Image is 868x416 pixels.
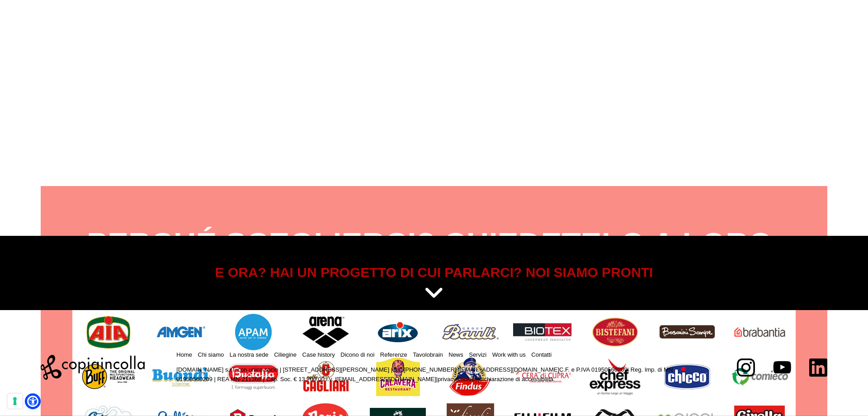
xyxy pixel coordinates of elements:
[336,376,436,383] a: [EMAIL_ADDRESS][DOMAIN_NAME]
[302,351,335,358] a: Case history
[731,368,788,386] img: Logo Comieco
[378,322,418,342] img: Logo Arix
[176,351,192,358] a: Home
[47,263,821,282] h5: E ORA? HAI UN PROGETTO DI CUI PARLARCI? NOI SIAMO PRONTI
[274,351,297,358] a: Ciliegine
[492,351,526,358] a: Work with us
[27,396,38,407] a: Open Accessibility Menu
[340,351,374,358] a: Dicono di noi
[659,325,715,339] img: Logo Boscaini scarpe
[469,351,486,358] a: Servizi
[7,393,23,409] button: Le tue preferenze relative al consenso per le tecnologie di tracciamento
[86,315,131,349] img: Logo Aia food
[157,326,205,338] img: Logo Amgen
[460,366,559,373] a: [EMAIL_ADDRESS][DOMAIN_NAME]
[235,314,272,350] img: Logo Apam
[479,376,553,383] a: dichiarazione di accessibilità
[302,315,350,349] img: Logo Arena
[734,327,785,337] img: Logo Brabantia
[438,376,456,383] a: privacy
[448,351,463,358] a: News
[152,367,210,387] img: Logo Buondì
[592,317,638,347] img: Logo Bistefani
[176,365,705,384] p: [DOMAIN_NAME] s.r.l. con unico socio | [STREET_ADDRESS][PERSON_NAME] | tel. [PHONE_NUMBER] | C.F....
[442,324,499,339] img: Logo Bauli group
[458,376,478,383] a: cookies
[198,351,224,358] a: Chi siamo
[513,323,572,341] img: Logo Biotex
[230,351,269,358] a: La nostra sede
[72,227,796,296] h4: PERCHÉ SCEGLIERCI? CHIEDETELO A LORO, A LORO O ANCHE A LORO
[380,351,407,358] a: Referenze
[413,351,443,358] a: Tavolobrain
[531,351,552,358] a: Contatti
